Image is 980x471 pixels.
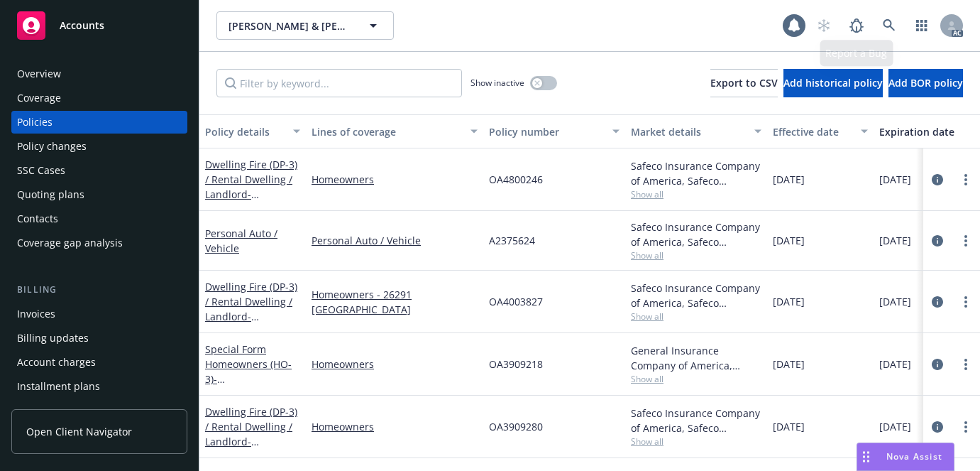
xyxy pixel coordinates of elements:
[17,63,61,85] div: Overview
[216,11,394,40] button: [PERSON_NAME] & [PERSON_NAME]
[773,294,805,309] span: [DATE]
[470,77,524,89] span: Show inactive
[205,188,295,216] span: - [STREET_ADDRESS]
[783,76,883,90] span: Add historical policy
[199,114,306,148] button: Policy details
[929,418,946,435] a: circleInformation
[11,111,187,134] a: Policies
[312,287,478,317] a: Homeowners - 26291 [GEOGRAPHIC_DATA]
[11,63,187,85] a: Overview
[631,373,761,385] span: Show all
[710,76,778,90] span: Export to CSV
[11,207,187,230] a: Contacts
[489,233,535,248] span: A2375624
[205,227,277,255] a: Personal Auto / Vehicle
[216,69,462,97] input: Filter by keyword...
[11,87,187,109] a: Coverage
[489,357,543,372] span: OA3909218
[631,220,761,249] div: Safeco Insurance Company of America, Safeco Insurance (Liberty Mutual)
[929,356,946,373] a: circleInformation
[11,6,187,45] a: Accounts
[783,69,883,97] button: Add historical policy
[205,158,297,216] a: Dwelling Fire (DP-3) / Rental Dwelling / Landlord
[875,11,903,40] a: Search
[879,357,911,372] span: [DATE]
[857,443,954,471] button: Nova Assist
[879,172,911,187] span: [DATE]
[625,114,767,148] button: Market details
[11,351,187,374] a: Account charges
[773,124,852,139] div: Effective date
[11,183,187,206] a: Quoting plans
[489,172,543,187] span: OA4800246
[205,310,295,338] span: - [STREET_ADDRESS]
[929,232,946,249] a: circleInformation
[17,327,89,350] div: Billing updates
[312,124,462,139] div: Lines of coverage
[205,435,295,463] span: - [STREET_ADDRESS]
[17,207,58,230] div: Contacts
[60,20,104,31] span: Accounts
[26,424,132,439] span: Open Client Navigator
[11,303,187,325] a: Invoices
[879,294,911,309] span: [DATE]
[631,310,761,323] span: Show all
[17,351,96,374] div: Account charges
[773,233,805,248] span: [DATE]
[11,375,187,398] a: Installment plans
[957,418,974,435] a: more
[888,76,963,90] span: Add BOR policy
[489,419,543,434] span: OA3909280
[17,135,87,158] div: Policy changes
[11,159,187,182] a: SSC Cases
[11,327,187,350] a: Billing updates
[11,283,187,297] div: Billing
[17,87,61,109] div: Coverage
[957,356,974,373] a: more
[631,158,761,188] div: Safeco Insurance Company of America, Safeco Insurance (Liberty Mutual)
[17,159,65,182] div: SSC Cases
[886,450,942,462] span: Nova Assist
[631,124,746,139] div: Market details
[312,357,478,372] a: Homeowners
[11,135,187,158] a: Policy changes
[957,232,974,249] a: more
[631,249,761,261] span: Show all
[929,171,946,188] a: circleInformation
[205,342,295,401] a: Special Form Homeowners (HO-3)
[773,172,805,187] span: [DATE]
[842,11,871,40] a: Report a Bug
[631,435,761,448] span: Show all
[17,375,100,398] div: Installment plans
[229,18,351,33] span: [PERSON_NAME] & [PERSON_NAME]
[17,111,53,134] div: Policies
[957,171,974,188] a: more
[879,124,973,139] div: Expiration date
[957,293,974,310] a: more
[710,69,778,97] button: Export to CSV
[17,183,84,206] div: Quoting plans
[11,232,187,254] a: Coverage gap analysis
[489,124,604,139] div: Policy number
[631,281,761,310] div: Safeco Insurance Company of America, Safeco Insurance (Liberty Mutual)
[773,357,805,372] span: [DATE]
[312,419,478,434] a: Homeowners
[879,233,911,248] span: [DATE]
[810,11,838,40] a: Start snowing
[205,405,297,463] a: Dwelling Fire (DP-3) / Rental Dwelling / Landlord
[306,114,483,148] button: Lines of coverage
[312,233,478,248] a: Personal Auto / Vehicle
[888,69,963,97] button: Add BOR policy
[483,114,625,148] button: Policy number
[631,406,761,435] div: Safeco Insurance Company of America, Safeco Insurance (Liberty Mutual)
[857,443,875,470] div: Drag to move
[205,124,285,139] div: Policy details
[17,303,55,325] div: Invoices
[489,294,543,309] span: OA4003827
[631,188,761,200] span: Show all
[631,343,761,373] div: General Insurance Company of America, Safeco Insurance
[929,293,946,310] a: circleInformation
[879,419,911,434] span: [DATE]
[17,232,123,254] div: Coverage gap analysis
[767,114,874,148] button: Effective date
